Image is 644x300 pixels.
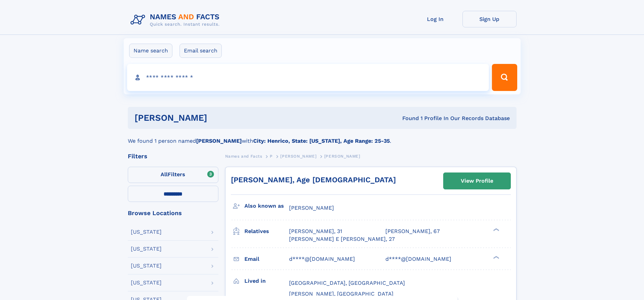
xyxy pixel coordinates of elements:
[492,255,500,259] div: ❯
[289,280,405,286] span: [GEOGRAPHIC_DATA], [GEOGRAPHIC_DATA]
[161,171,168,178] span: All
[128,153,218,159] div: Filters
[492,228,500,232] div: ❯
[244,200,289,212] h3: Also known as
[289,291,393,297] span: [PERSON_NAME], [GEOGRAPHIC_DATA]
[289,205,334,211] span: [PERSON_NAME]
[231,176,396,184] a: [PERSON_NAME], Age [DEMOGRAPHIC_DATA]
[131,280,162,285] div: [US_STATE]
[244,226,289,237] h3: Relatives
[305,115,510,122] div: Found 1 Profile In Our Records Database
[408,11,462,27] a: Log In
[131,263,162,269] div: [US_STATE]
[385,228,440,235] a: [PERSON_NAME], 67
[128,11,225,29] img: Logo Names and Facts
[270,152,273,160] a: P
[196,138,242,144] b: [PERSON_NAME]
[280,152,316,160] a: [PERSON_NAME]
[128,129,517,145] div: We found 1 person named with .
[492,64,517,91] button: Search Button
[225,152,262,160] a: Names and Facts
[131,246,162,252] div: [US_STATE]
[324,154,360,159] span: [PERSON_NAME]
[244,275,289,287] h3: Lived in
[289,228,342,235] a: [PERSON_NAME], 31
[128,210,218,216] div: Browse Locations
[129,44,172,58] label: Name search
[280,154,316,159] span: [PERSON_NAME]
[270,154,273,159] span: P
[131,229,162,235] div: [US_STATE]
[462,11,517,27] a: Sign Up
[244,253,289,265] h3: Email
[253,138,390,144] b: City: Henrico, State: [US_STATE], Age Range: 25-35
[180,44,222,58] label: Email search
[135,114,305,122] h1: [PERSON_NAME]
[461,173,493,189] div: View Profile
[289,235,395,243] a: [PERSON_NAME] E [PERSON_NAME], 27
[444,173,510,189] a: View Profile
[128,167,218,183] label: Filters
[127,64,489,91] input: search input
